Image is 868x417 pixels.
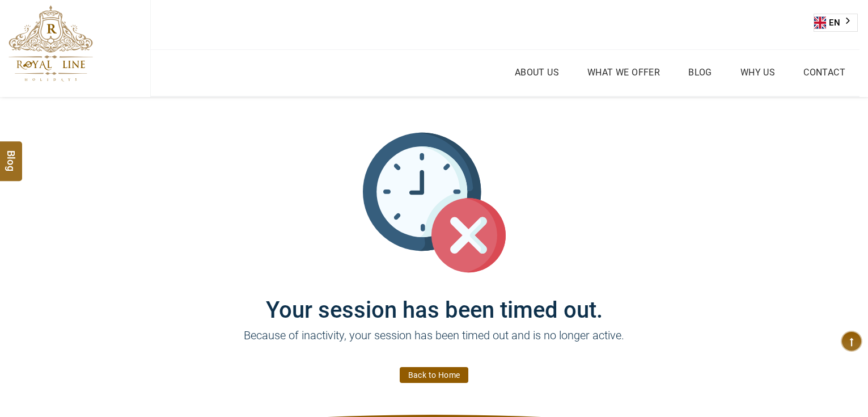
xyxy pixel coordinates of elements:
a: Why Us [738,64,778,81]
span: Blog [4,150,19,159]
h1: Your session has been timed out. [94,274,774,323]
a: Contact [801,64,848,81]
img: The Royal Line Holidays [9,5,93,82]
p: Because of inactivity, your session has been timed out and is no longer active. [94,327,774,361]
img: session_time_out.svg [363,131,506,274]
aside: Language selected: English [814,14,858,32]
a: Blog [685,64,715,81]
div: Language [814,14,858,32]
a: Back to Home [400,367,469,383]
a: What we Offer [585,64,663,81]
a: About Us [512,64,562,81]
a: EN [814,14,857,31]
